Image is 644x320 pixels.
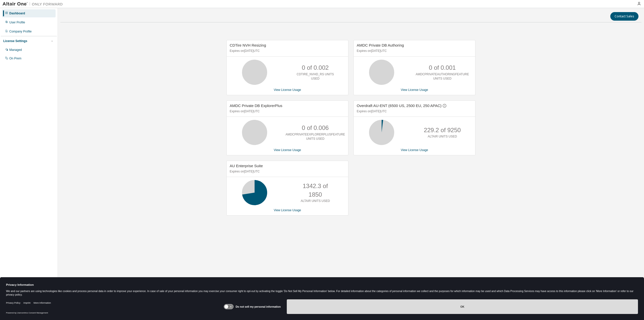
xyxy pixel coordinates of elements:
[302,124,329,132] p: 0 of 0.006
[3,2,65,7] img: Altair One
[428,134,457,139] p: ALTAIR UNITS USED
[357,49,471,53] p: Expires on [DATE] UTC
[9,48,22,52] div: Managed
[401,148,428,152] a: View License Usage
[286,132,345,141] p: AMDCPRIVATEEXPLORERPLUSFEATURE UNITS USED
[274,208,301,212] a: View License Usage
[9,56,21,60] div: On Prem
[274,148,301,152] a: View License Usage
[9,29,32,33] div: Company Profile
[401,88,428,92] a: View License Usage
[9,20,25,24] div: User Profile
[416,72,469,81] p: AMDCPRIVATEAUTHORINGFEATURE UNITS USED
[9,11,25,15] div: Dashboard
[230,49,344,53] p: Expires on [DATE] UTC
[295,182,335,199] p: 1342.3 of 1850
[357,103,442,108] label: Overdraft AU-ENT (6500 US, 2500 EU, 250 APAC)
[424,126,461,134] p: 229.2 of 9250
[230,43,266,47] span: CDTire NVH Resizing
[442,104,447,108] button: information
[3,39,27,43] div: License Settings
[429,63,456,72] p: 0 of 0.001
[230,164,263,168] span: AU Enterprise Suite
[230,109,344,114] p: Expires on [DATE] UTC
[230,169,344,174] p: Expires on [DATE] UTC
[230,103,282,108] span: AMDC Private DB ExplorerPlus
[295,72,335,81] p: CDTIRE_NVHD_RS UNITS USED
[357,43,404,47] span: AMDC Private DB Authoring
[301,199,330,203] p: ALTAIR UNITS USED
[357,109,471,114] p: Expires on [DATE] UTC
[610,12,638,21] button: Contact Sales
[274,88,301,92] a: View License Usage
[302,63,329,72] p: 0 of 0.002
